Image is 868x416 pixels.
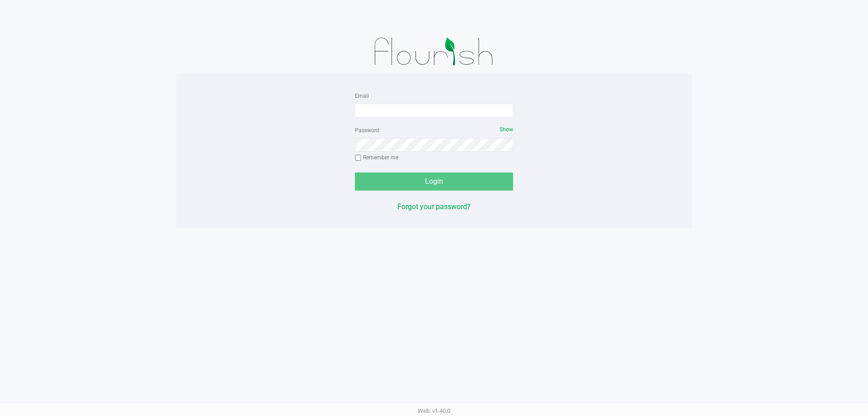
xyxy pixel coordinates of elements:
span: Web: v1.40.0 [418,407,450,414]
span: Show [500,126,513,133]
button: Forgot your password? [397,201,471,212]
label: Email [355,92,369,100]
label: Password [355,126,379,134]
label: Remember me [355,153,398,162]
input: Remember me [355,155,361,161]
